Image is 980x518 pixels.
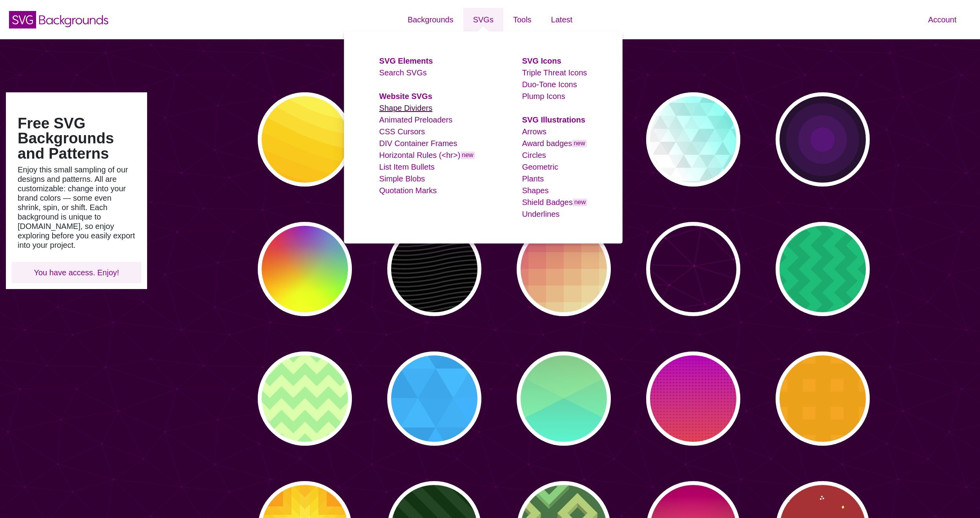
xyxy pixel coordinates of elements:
a: Latest [541,8,582,31]
h1: Free SVG Backgrounds and Patterns [18,116,135,161]
a: Circles [522,151,546,159]
button: rainbow conic mesh gradient background [258,222,352,316]
a: Shield Badgesnew [522,198,587,207]
span: new [460,152,475,159]
a: Animated Preloaders [379,115,453,124]
a: List Item Bullets [379,163,435,171]
a: Triple Threat Icons [522,68,587,77]
a: Quotation Marks [379,186,437,195]
a: Geometric [522,163,558,171]
a: Shape Dividers [379,104,433,112]
a: Backgrounds [398,8,463,31]
a: Website SVGs [379,92,432,101]
a: Tools [503,8,541,31]
a: SVGs [463,8,503,31]
button: diamond pattern over red to pink gradient [646,351,740,446]
a: Account [918,8,966,31]
button: repeating triangle pattern over sky blue gradient [646,92,740,187]
a: Shapes [522,186,549,195]
a: Arrows [522,127,546,136]
button: black subtle curvy striped background [387,222,481,316]
a: Duo-Tone Icons [522,80,577,89]
button: triangles in various blue shades background [387,351,481,446]
a: Simple Blobs [379,174,425,183]
button: purple target circles [776,92,870,187]
span: new [573,199,587,206]
button: Layers of light yellow fading into a darker yellow background thumb [258,92,352,187]
span: new [572,140,587,147]
a: Award badgesnew [522,139,587,148]
button: web of connecting hubs pattern [646,222,740,316]
button: grid of squares pink blending into yellow [517,222,611,316]
button: green to blue zones gradient fade [517,351,611,446]
a: Search SVGs [379,68,427,77]
a: SVG Illustrations [522,115,585,124]
button: green sideways chevrons pattern [776,222,870,316]
a: CSS Cursors [379,127,425,136]
p: You have access. Enjoy! [18,268,135,277]
p: Enjoy this small sampling of our designs and patterns. All are customizable: change into your bra... [18,165,135,250]
a: Plants [522,174,544,183]
a: DIV Container Frames [379,139,457,148]
a: SVG Icons [522,57,561,65]
a: Underlines [522,210,560,218]
button: subtle yellow square grid [776,351,870,446]
a: Horizontal Rules (<hr>)new [379,151,475,159]
button: chevron pattern background [258,351,352,446]
a: Plump Icons [522,92,565,101]
a: SVG Elements [379,57,433,65]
